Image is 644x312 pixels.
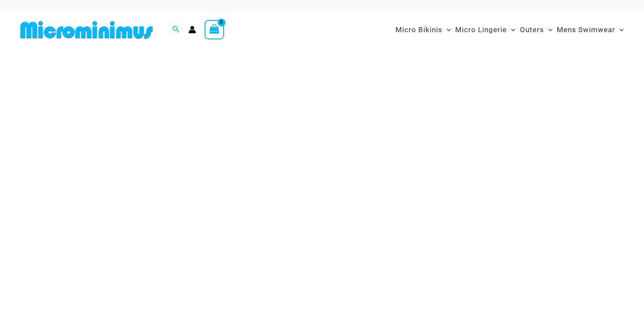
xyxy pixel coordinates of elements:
[555,17,626,43] a: Mens SwimwearMenu ToggleMenu Toggle
[507,19,515,41] span: Menu Toggle
[455,19,507,41] span: Micro Lingerie
[615,19,624,41] span: Menu Toggle
[392,16,627,44] nav: Site Navigation
[544,19,553,41] span: Menu Toggle
[453,17,517,43] a: Micro LingerieMenu ToggleMenu Toggle
[188,26,196,33] a: Account icon link
[557,19,615,41] span: Mens Swimwear
[520,19,544,41] span: Outers
[172,25,180,35] a: Search icon link
[17,20,156,39] img: MM SHOP LOGO FLAT
[442,19,451,41] span: Menu Toggle
[205,20,224,39] a: View Shopping Cart, empty
[518,17,555,43] a: OutersMenu ToggleMenu Toggle
[393,17,453,43] a: Micro BikinisMenu ToggleMenu Toggle
[395,19,442,41] span: Micro Bikinis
